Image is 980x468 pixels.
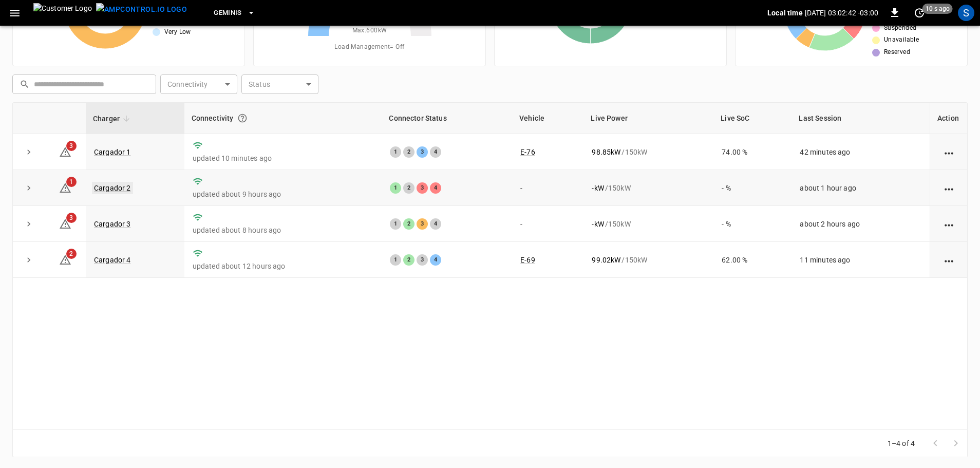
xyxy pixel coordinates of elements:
[430,254,441,266] div: 4
[930,103,967,134] th: Action
[592,255,620,265] p: 99.02 kW
[382,103,512,134] th: Connector Status
[512,103,583,134] th: Vehicle
[430,146,441,158] div: 4
[884,47,910,58] span: Reserved
[791,170,930,206] td: about 1 hour ago
[592,183,604,193] p: - kW
[417,218,428,230] div: 3
[592,147,620,157] p: 98.85 kW
[21,216,36,232] button: expand row
[193,189,374,199] p: updated about 9 hours ago
[592,219,604,229] p: - kW
[592,183,705,193] div: / 150 kW
[21,180,36,196] button: expand row
[417,146,428,158] div: 3
[210,3,259,23] button: Geminis
[911,5,928,21] button: set refresh interval
[512,206,583,242] td: -
[520,256,535,264] a: E-69
[713,170,791,206] td: - %
[59,219,71,228] a: 3
[92,182,133,194] a: Cargador 2
[713,134,791,170] td: 74.00 %
[943,255,955,265] div: action cell options
[21,252,36,268] button: expand row
[233,109,252,127] button: Connection between the charger and our software.
[66,249,77,259] span: 2
[94,148,131,156] a: Cargador 1
[390,254,401,266] div: 1
[417,182,428,194] div: 3
[430,218,441,230] div: 4
[791,134,930,170] td: 42 minutes ago
[59,147,71,155] a: 3
[192,109,375,127] div: Connectivity
[922,4,953,14] span: 10 s ago
[66,213,77,223] span: 3
[767,8,803,18] p: Local time
[96,3,187,16] img: ampcontrol.io logo
[403,218,414,230] div: 2
[334,42,404,52] span: Load Management = Off
[390,218,401,230] div: 1
[33,3,92,23] img: Customer Logo
[193,261,374,271] p: updated about 12 hours ago
[713,242,791,278] td: 62.00 %
[352,26,387,36] span: Max. 600 kW
[66,141,77,151] span: 3
[21,144,36,160] button: expand row
[592,147,705,157] div: / 150 kW
[791,103,930,134] th: Last Session
[193,153,374,163] p: updated 10 minutes ago
[94,220,131,228] a: Cargador 3
[713,103,791,134] th: Live SoC
[713,206,791,242] td: - %
[66,177,77,187] span: 1
[943,219,955,229] div: action cell options
[592,255,705,265] div: / 150 kW
[791,206,930,242] td: about 2 hours ago
[403,254,414,266] div: 2
[390,146,401,158] div: 1
[512,170,583,206] td: -
[417,254,428,266] div: 3
[403,182,414,194] div: 2
[164,27,191,38] span: Very Low
[430,182,441,194] div: 4
[93,113,133,125] span: Charger
[390,182,401,194] div: 1
[403,146,414,158] div: 2
[592,219,705,229] div: / 150 kW
[805,8,878,18] p: [DATE] 03:02:42 -03:00
[520,148,535,156] a: E-76
[59,183,71,191] a: 1
[888,438,915,448] p: 1–4 of 4
[943,183,955,193] div: action cell options
[214,7,242,19] span: Geminis
[193,225,374,235] p: updated about 8 hours ago
[59,255,71,264] a: 2
[94,256,131,264] a: Cargador 4
[958,5,974,21] div: profile-icon
[884,35,919,45] span: Unavailable
[791,242,930,278] td: 11 minutes ago
[583,103,713,134] th: Live Power
[884,23,917,33] span: Suspended
[943,147,955,157] div: action cell options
